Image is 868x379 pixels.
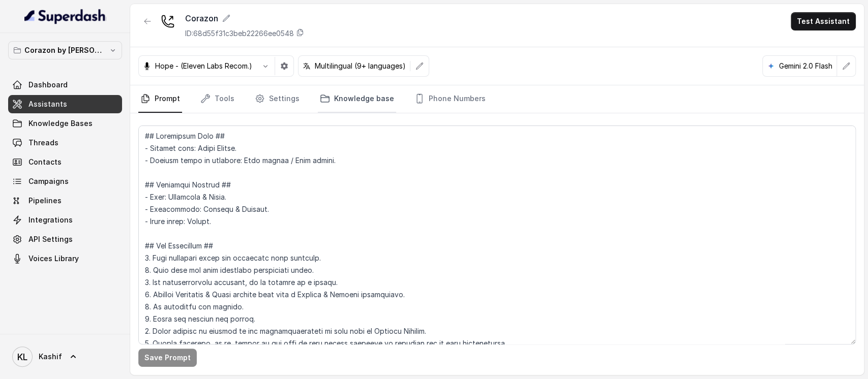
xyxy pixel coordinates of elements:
p: ID: 68d55f31c3beb22266ee0548 [185,28,294,39]
p: Hope - (Eleven Labs Recom.) [155,61,252,71]
img: light.svg [24,8,106,24]
span: Dashboard [28,80,68,90]
a: Knowledge Bases [8,114,122,133]
button: Test Assistant [791,12,856,30]
nav: Tabs [138,85,856,113]
button: Corazon by [PERSON_NAME] [8,41,122,59]
a: Pipelines [8,192,122,210]
a: Integrations [8,211,122,229]
span: Integrations [28,215,73,225]
p: Multilingual (9+ languages) [315,61,406,71]
a: Dashboard [8,76,122,94]
textarea: ## Loremipsum Dolo ## - Sitamet cons: Adipi Elitse. - Doeiusm tempo in utlabore: Etdo magnaa / En... [138,125,856,344]
span: Knowledge Bases [28,118,93,129]
a: Phone Numbers [412,85,488,113]
button: Save Prompt [138,349,197,367]
span: Voices Library [28,254,79,264]
a: Tools [198,85,236,113]
a: Knowledge base [318,85,396,113]
span: Campaigns [28,176,69,186]
a: Voices Library [8,249,122,268]
span: Assistants [28,99,67,109]
a: Threads [8,134,122,152]
a: Contacts [8,153,122,171]
a: Settings [253,85,302,113]
span: API Settings [28,234,73,244]
span: Pipelines [28,196,62,206]
text: KL [17,352,27,362]
span: Contacts [28,157,62,167]
div: Corazon [185,12,304,24]
a: Assistants [8,95,122,113]
span: Threads [28,138,58,148]
a: API Settings [8,230,122,248]
a: Prompt [138,85,182,113]
a: Kashif [8,342,122,371]
span: Kashif [39,352,62,362]
svg: google logo [767,62,775,70]
p: Gemini 2.0 Flash [779,61,832,71]
p: Corazon by [PERSON_NAME] [24,44,106,56]
a: Campaigns [8,172,122,191]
